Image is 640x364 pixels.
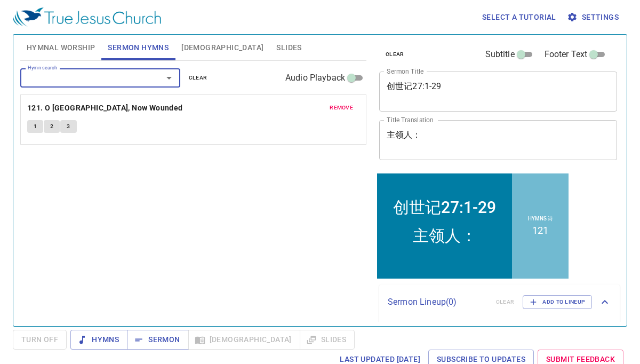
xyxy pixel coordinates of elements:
[478,7,561,27] button: Select a tutorial
[569,11,619,24] span: Settings
[70,330,127,350] button: Hymns
[135,333,180,346] span: Sermon
[276,41,301,54] span: Slides
[127,330,188,350] button: Sermon
[108,41,169,54] span: Sermon Hymns
[27,101,183,115] b: 121. O [GEOGRAPHIC_DATA], Now Wounded
[482,11,556,24] span: Select a tutorial
[50,122,53,131] span: 2
[387,130,610,150] textarea: 主领人：
[530,297,585,307] span: Add to Lineup
[27,101,185,115] button: 121. O [GEOGRAPHIC_DATA], Now Wounded
[34,122,37,131] span: 1
[181,41,263,54] span: [DEMOGRAPHIC_DATA]
[375,171,571,281] iframe: from-child
[79,333,119,346] span: Hymns
[565,7,623,27] button: Settings
[387,81,610,101] textarea: 创世记27:1-29
[13,7,161,27] img: True Jesus Church
[285,72,345,84] span: Audio Playback
[379,48,411,61] button: clear
[44,120,60,133] button: 2
[388,296,487,308] p: Sermon Lineup ( 0 )
[323,101,359,114] button: remove
[523,295,592,309] button: Add to Lineup
[379,284,620,320] div: Sermon Lineup(0)clearAdd to Lineup
[27,120,43,133] button: 1
[60,120,76,133] button: 3
[189,73,207,83] span: clear
[67,122,70,131] span: 3
[386,50,404,59] span: clear
[485,48,515,61] span: Subtitle
[162,70,177,85] button: Open
[27,41,95,54] span: Hymnal Worship
[330,103,353,113] span: remove
[545,48,588,61] span: Footer Text
[182,72,214,84] button: clear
